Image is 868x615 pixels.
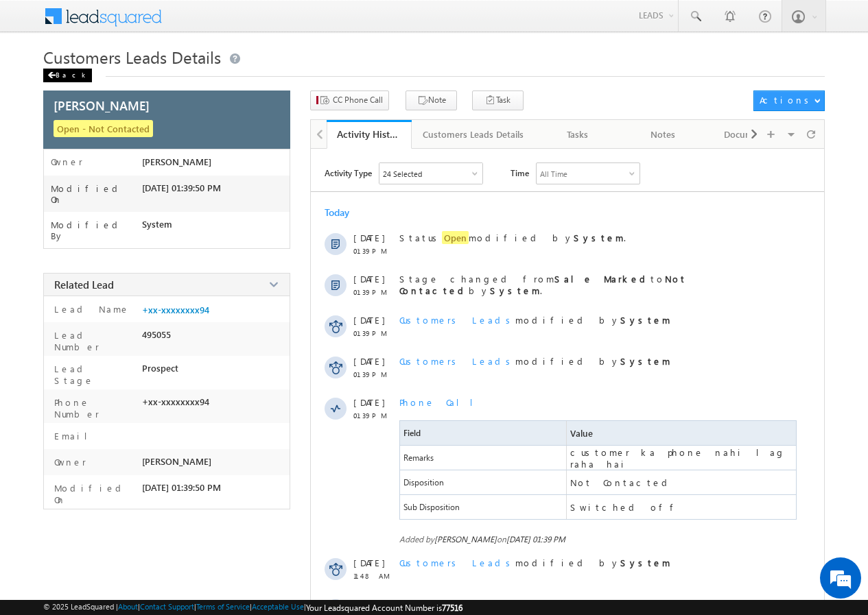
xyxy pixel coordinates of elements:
a: Contact Support [140,602,194,611]
strong: [PERSON_NAME] [611,598,701,610]
div: Customers Leads Details [423,126,524,143]
div: Actions [760,94,814,106]
span: Customers Leads [399,355,515,367]
span: [DATE] [353,314,384,326]
span: Added by on [399,534,799,544]
strong: System [723,598,773,610]
span: Stage changed from to by . [399,273,687,296]
label: Phone Number [51,396,137,420]
button: CC Phone Call [310,91,389,110]
label: Modified On [51,482,137,505]
span: Open [442,231,469,244]
li: Activity History [327,120,412,147]
span: 11:48 AM [353,572,395,580]
label: Owner [51,156,83,167]
span: Related Lead [54,278,114,291]
span: [DATE] 01:39 PM [506,534,565,544]
div: Documents [717,126,779,143]
span: [DATE] [353,355,384,367]
a: Notes [621,120,706,149]
span: +xx-xxxxxxxx94 [142,396,209,407]
a: About [118,602,138,611]
span: 01:39 PM [353,288,395,296]
span: Prospect [142,363,178,374]
span: Status modified by . [399,231,626,244]
span: [DATE] [353,273,384,285]
a: +xx-xxxxxxxx94 [142,304,209,315]
a: Customers Leads Details [412,120,536,149]
div: Activity History [337,128,401,141]
span: Value [570,427,593,439]
span: Customers Leads [399,314,515,326]
a: Tasks [536,120,621,149]
textarea: Type your message and hit 'Enter' [18,127,250,411]
em: Start Chat [187,422,249,441]
label: Lead Name [51,303,130,315]
span: Your Leadsquared Account Number is [306,603,462,613]
span: Switched off [570,501,681,513]
span: Customers Leads [399,557,515,568]
span: Time [511,162,529,183]
span: [PERSON_NAME] [54,97,150,114]
span: Owner changed from to by . [399,598,775,610]
span: Not Contacted [570,477,672,488]
strong: System [620,355,670,367]
img: d_60004797649_company_0_60004797649 [23,72,58,90]
div: Back [43,69,92,82]
span: CC Phone Call [333,94,383,106]
span: Phone Call [399,396,484,408]
span: 01:39 PM [353,247,395,255]
span: Activity Type [325,162,372,183]
div: Minimize live chat window [225,7,258,40]
a: Activity History [327,120,412,149]
span: Customers Leads Details [43,46,221,68]
span: [PERSON_NAME] [434,534,497,544]
span: [DATE] [353,396,384,408]
span: System [142,219,172,230]
span: Sub Disposition [400,495,565,519]
span: Disposition [400,470,565,494]
strong: System [574,232,624,243]
span: 01:39 PM [353,370,395,378]
span: [DATE] 01:39:50 PM [142,482,221,493]
span: Remarks [400,446,565,470]
label: Email [51,430,98,442]
span: 495055 [142,329,171,340]
button: Note [406,91,457,110]
span: customer ka phone nahi lag raha hai [570,446,796,470]
span: 01:39 PM [353,411,395,420]
span: [PERSON_NAME] [142,456,211,467]
div: 24 Selected [383,169,422,178]
span: [DATE] [353,598,384,610]
span: [DATE] 01:39:50 PM [142,182,221,193]
div: Today [325,206,369,219]
div: Notes [632,126,694,143]
div: Chat with us now [71,72,231,90]
div: All Time [540,169,567,178]
label: Lead Stage [51,363,137,386]
label: Modified By [51,219,142,241]
span: modified by [399,557,670,568]
div: Owner Changed,Status Changed,Stage Changed,Source Changed,Notes & 19 more.. [379,163,482,184]
label: Modified On [51,183,142,205]
span: 01:39 PM [353,329,395,337]
span: [PERSON_NAME] [142,156,211,167]
button: Task [472,91,524,110]
strong: System [547,598,597,610]
span: Field [403,428,421,438]
strong: Not Contacted [399,273,687,296]
span: modified by [399,314,670,326]
span: © 2025 LeadSquared | | | | | [43,602,462,613]
span: 77516 [442,603,462,613]
label: Owner [51,456,86,468]
label: Lead Number [51,329,137,352]
strong: System [620,557,670,568]
strong: System [490,285,540,296]
a: Documents [706,120,791,149]
span: Open - Not Contacted [54,120,153,137]
button: Actions [753,91,824,111]
strong: Sale Marked [554,273,650,285]
strong: System [620,314,670,326]
span: modified by [399,355,670,367]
